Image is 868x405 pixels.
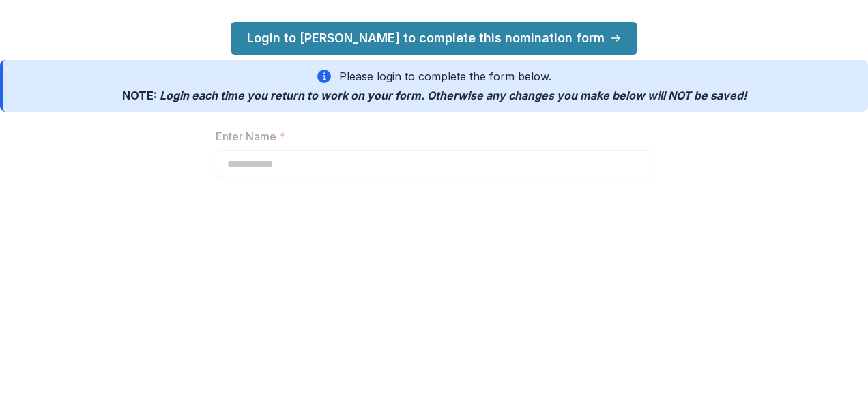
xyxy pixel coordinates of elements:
[122,87,747,104] p: NOTE:
[339,68,551,85] p: Please login to complete the form below.
[216,128,644,145] label: Enter Name
[668,89,691,102] span: NOT
[160,89,747,102] span: Login each time you return to work on your form. Otherwise any changes you make below will be saved!
[231,22,637,55] a: Login to [PERSON_NAME] to complete this nomination form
